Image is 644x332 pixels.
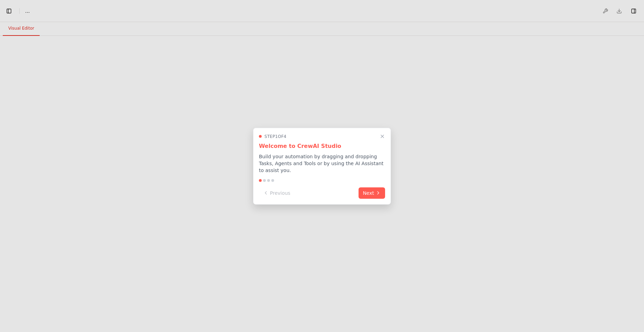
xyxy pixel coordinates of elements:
button: Hide left sidebar [4,6,14,16]
button: Close walkthrough [378,132,386,140]
p: Build your automation by dragging and dropping Tasks, Agents and Tools or by using the AI Assista... [259,153,385,173]
h3: Welcome to CrewAI Studio [259,142,385,150]
span: Step 1 of 4 [264,133,286,139]
button: Next [359,187,385,199]
button: Previous [259,187,294,199]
